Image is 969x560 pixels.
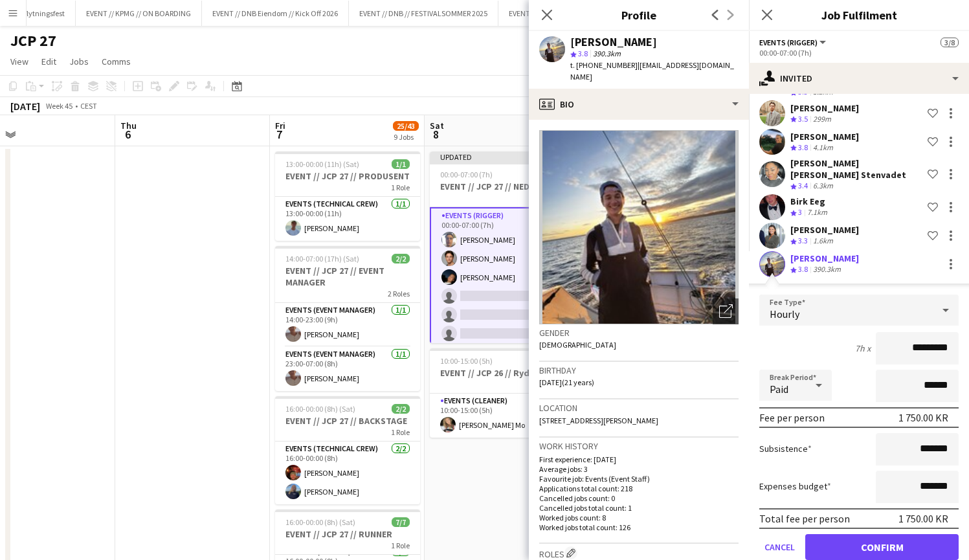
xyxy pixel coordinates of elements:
[275,151,420,241] app-job-card: 13:00-00:00 (11h) (Sat)1/1EVENT // JCP 27 // PRODUSENT1 RoleEvents (Technical Crew)1/113:00-00:00...
[430,151,575,343] app-job-card: Updated00:00-07:00 (7h)3/8EVENT // JCP 27 // NEDRIGG1 RoleEvents (Rigger)14I3/800:00-07:00 (7h)[P...
[770,308,799,320] span: Hourly
[430,207,575,385] app-card-role: Events (Rigger)14I3/800:00-07:00 (7h)[PERSON_NAME][PERSON_NAME][PERSON_NAME]
[275,120,285,131] span: Fri
[391,541,410,550] span: 1 Role
[430,394,575,438] app-card-role: Events (Cleaner)1/110:00-15:00 (5h)[PERSON_NAME] Mo
[539,340,616,350] span: [DEMOGRAPHIC_DATA]
[430,348,575,438] div: 10:00-15:00 (5h)1/1EVENT // JCP 26 // Rydd1 RoleEvents (Cleaner)1/110:00-15:00 (5h)[PERSON_NAME] Mo
[118,127,137,142] span: 6
[590,49,623,58] span: 390.3km
[430,120,444,131] span: Sat
[275,246,420,391] app-job-card: 14:00-07:00 (17h) (Sat)2/2EVENT // JCP 27 // EVENT MANAGER2 RolesEvents (Event Manager)1/114:00-2...
[393,121,419,131] span: 25/43
[43,101,75,111] span: Week 45
[539,513,739,522] p: Worked jobs count: 8
[36,53,61,70] a: Edit
[759,38,818,47] span: Events (Rigger)
[749,6,969,23] h3: Job Fulfilment
[539,474,739,484] p: Favourite job: Events (Event Staff)
[898,411,948,424] div: 1 750.00 KR
[285,517,355,527] span: 16:00-00:00 (8h) (Sat)
[759,443,812,454] label: Subsistence
[440,356,493,366] span: 10:00-15:00 (5h)
[790,196,830,207] div: Birk Eeg
[388,289,410,298] span: 2 Roles
[529,6,749,23] h3: Profile
[391,427,410,437] span: 1 Role
[570,60,638,70] span: t. [PHONE_NUMBER]
[80,101,97,111] div: CEST
[759,534,800,560] button: Cancel
[805,534,959,560] button: Confirm
[539,402,739,414] h3: Location
[430,151,575,162] div: Updated
[570,36,657,48] div: [PERSON_NAME]
[539,493,739,503] p: Cancelled jobs count: 0
[275,528,420,540] h3: EVENT // JCP 27 // RUNNER
[898,512,948,525] div: 1 750.00 KR
[394,132,418,142] div: 9 Jobs
[120,120,137,131] span: Thu
[539,377,594,387] span: [DATE] (21 years)
[810,114,834,125] div: 299m
[539,327,739,339] h3: Gender
[275,347,420,391] app-card-role: Events (Event Manager)1/123:00-07:00 (8h)[PERSON_NAME]
[810,264,843,275] div: 390.3km
[285,159,359,169] span: 13:00-00:00 (11h) (Sat)
[285,254,359,263] span: 14:00-07:00 (17h) (Sat)
[349,1,498,26] button: EVENT // DNB // FESTIVALSOMMER 2025
[790,252,859,264] div: [PERSON_NAME]
[428,127,444,142] span: 8
[275,170,420,182] h3: EVENT // JCP 27 // PRODUSENT
[392,254,410,263] span: 2/2
[275,265,420,288] h3: EVENT // JCP 27 // EVENT MANAGER
[759,38,828,47] button: Events (Rigger)
[64,53,94,70] a: Jobs
[275,396,420,504] div: 16:00-00:00 (8h) (Sat)2/2EVENT // JCP 27 // BACKSTAGE1 RoleEvents (Technical Crew)2/216:00-00:00 ...
[570,60,734,82] span: | [EMAIL_ADDRESS][DOMAIN_NAME]
[759,512,850,525] div: Total fee per person
[770,383,788,396] span: Paid
[713,298,739,324] div: Open photos pop-in
[790,224,859,236] div: [PERSON_NAME]
[202,1,349,26] button: EVENT // DNB Eiendom // Kick Off 2026
[102,56,131,67] span: Comms
[941,38,959,47] span: 3/8
[810,181,836,192] div: 6.3km
[392,404,410,414] span: 2/2
[798,207,802,217] span: 3
[275,415,420,427] h3: EVENT // JCP 27 // BACKSTAGE
[578,49,588,58] span: 3.8
[10,31,56,50] h1: JCP 27
[539,130,739,324] img: Crew avatar or photo
[539,484,739,493] p: Applications total count: 218
[855,342,871,354] div: 7h x
[798,114,808,124] span: 3.5
[391,183,410,192] span: 1 Role
[539,546,739,560] h3: Roles
[790,131,859,142] div: [PERSON_NAME]
[275,442,420,504] app-card-role: Events (Technical Crew)2/216:00-00:00 (8h)[PERSON_NAME][PERSON_NAME]
[798,142,808,152] span: 3.8
[275,197,420,241] app-card-role: Events (Technical Crew)1/113:00-00:00 (11h)[PERSON_NAME]
[539,440,739,452] h3: Work history
[273,127,285,142] span: 7
[430,367,575,379] h3: EVENT // JCP 26 // Rydd
[798,264,808,274] span: 3.8
[790,102,859,114] div: [PERSON_NAME]
[41,56,56,67] span: Edit
[539,503,739,513] p: Cancelled jobs total count: 1
[539,464,739,474] p: Average jobs: 3
[539,454,739,464] p: First experience: [DATE]
[810,236,836,247] div: 1.6km
[759,411,825,424] div: Fee per person
[790,157,922,181] div: [PERSON_NAME] [PERSON_NAME] Stenvadet
[759,48,959,58] div: 00:00-07:00 (7h)
[805,207,830,218] div: 7.1km
[10,56,28,67] span: View
[759,480,831,492] label: Expenses budget
[798,181,808,190] span: 3.4
[529,89,749,120] div: Bio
